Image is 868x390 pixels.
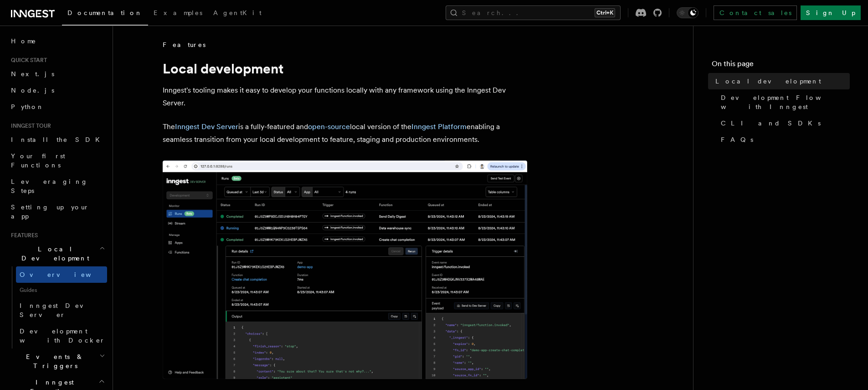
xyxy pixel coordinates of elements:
span: Quick start [7,57,47,64]
span: Documentation [67,9,143,16]
span: Home [11,36,36,46]
span: Events & Triggers [7,352,99,370]
a: Inngest Platform [411,122,467,131]
a: Local development [712,73,850,89]
a: Inngest Dev Server [16,297,107,323]
span: Setting up your app [11,203,89,220]
a: Python [7,99,107,115]
a: Examples [148,3,208,25]
a: FAQs [717,131,850,148]
button: Events & Triggers [7,348,107,374]
a: Development with Docker [16,323,107,348]
kbd: Ctrl+K [595,8,615,17]
span: Leveraging Steps [11,178,88,194]
span: Node.js [11,87,54,94]
span: Install the SDK [11,136,105,143]
a: CLI and SDKs [717,115,850,131]
button: Search...Ctrl+K [446,5,621,20]
span: Guides [16,283,107,297]
span: Examples [154,9,202,16]
img: The Inngest Dev Server on the Functions page [163,161,527,379]
a: Node.js [7,82,107,99]
span: Development Flow with Inngest [721,93,850,111]
a: Next.js [7,66,107,82]
a: Install the SDK [7,131,107,148]
a: Home [7,33,107,49]
span: Overview [20,271,113,278]
a: AgentKit [208,3,267,25]
span: FAQs [721,135,753,144]
h4: On this page [712,58,850,73]
a: Your first Functions [7,148,107,173]
button: Toggle dark mode [677,7,699,18]
a: Development Flow with Inngest [717,89,850,115]
div: Local Development [7,266,107,348]
span: Your first Functions [11,152,65,169]
span: CLI and SDKs [721,119,821,128]
span: Next.js [11,70,54,78]
p: Inngest's tooling makes it easy to develop your functions locally with any framework using the In... [163,84,527,109]
a: Leveraging Steps [7,173,107,199]
span: AgentKit [213,9,262,16]
a: Inngest Dev Server [175,122,238,131]
button: Local Development [7,241,107,266]
a: Documentation [62,3,148,26]
a: Sign Up [801,5,861,20]
span: Features [163,40,205,49]
span: Inngest Dev Server [20,302,98,318]
span: Features [7,232,38,239]
a: Contact sales [714,5,797,20]
a: open-source [308,122,350,131]
span: Local development [715,77,821,86]
span: Local Development [7,244,99,263]
h1: Local development [163,60,527,77]
span: Development with Docker [20,328,105,344]
span: Inngest tour [7,122,51,130]
span: Python [11,103,44,110]
a: Setting up your app [7,199,107,224]
a: Overview [16,266,107,283]
p: The is a fully-featured and local version of the enabling a seamless transition from your local d... [163,120,527,146]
